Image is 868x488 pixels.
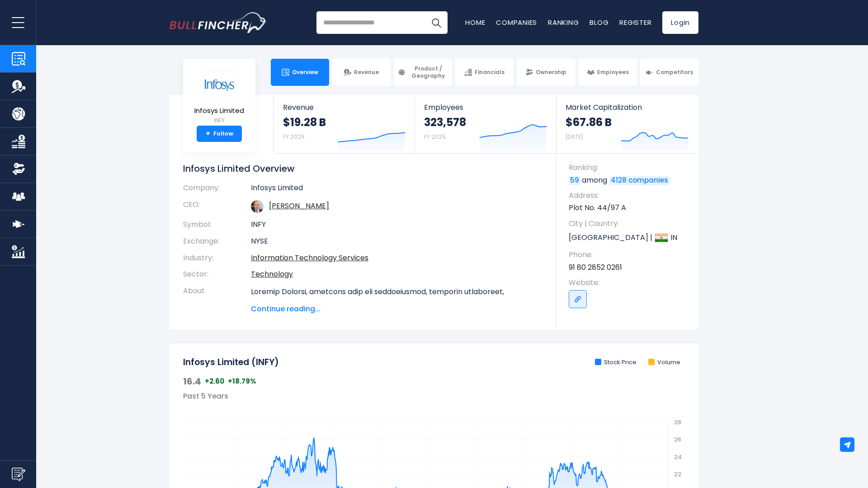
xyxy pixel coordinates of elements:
[569,175,689,185] p: among
[183,391,228,401] span: Past 5 Years
[283,103,406,112] span: Revenue
[170,12,267,33] a: Go to homepage
[609,176,670,185] a: 4128 companies
[269,201,329,211] a: ceo
[569,278,689,288] span: Website:
[251,253,368,263] a: Information Technology Services
[183,283,251,314] th: About
[496,18,537,27] a: Companies
[536,69,566,76] span: Ownership
[183,357,279,368] h2: Infosys Limited (INFY)
[354,69,379,76] span: Revenue
[183,197,251,216] th: CEO:
[674,436,681,443] text: 26
[183,266,251,283] th: Sector:
[656,69,693,76] span: Competitors
[640,59,698,86] a: Competitors
[251,269,293,279] a: Technology
[183,233,251,250] th: Exchange:
[194,117,244,125] small: INFY
[674,453,682,461] text: 24
[595,359,637,366] li: Stock Price
[579,59,637,86] a: Employees
[251,200,264,213] img: salil-parekh.jpg
[557,95,698,153] a: Market Capitalization $67.86 B [DATE]
[251,183,542,197] td: Infosys Limited
[569,203,689,213] p: Plot No. 44/97 A
[424,133,446,141] small: FY 2025
[465,18,485,27] a: Home
[455,59,514,86] a: Financials
[590,18,609,27] a: Blog
[425,11,448,34] button: Search
[548,18,579,27] a: Ranking
[569,191,689,201] span: Address:
[475,69,505,76] span: Financials
[206,130,210,138] strong: +
[205,377,224,386] span: +2.60
[194,107,244,115] span: Infosys Limited
[183,250,251,267] th: Industry:
[415,95,556,153] a: Employees 323,578 FY 2025
[619,18,651,27] a: Register
[569,231,689,244] p: [GEOGRAPHIC_DATA] | IN
[408,65,448,79] span: Product / Geography
[569,290,587,308] a: Go to link
[332,59,391,86] a: Revenue
[183,375,201,387] span: 16.4
[183,183,251,197] th: Company:
[283,133,305,141] small: FY 2025
[183,216,251,233] th: Symbol:
[517,59,575,86] a: Ownership
[597,69,629,76] span: Employees
[251,233,542,250] td: NYSE
[662,11,698,34] a: Login
[674,418,681,426] text: 28
[424,115,466,129] strong: 323,578
[274,95,415,153] a: Revenue $19.28 B FY 2025
[183,163,542,174] h1: Infosys Limited Overview
[674,470,681,478] text: 22
[12,162,25,176] img: Ownership
[228,377,256,386] span: +18.79%
[197,126,242,142] a: +Follow
[569,219,689,229] span: City | Country:
[648,359,680,366] li: Volume
[566,103,689,112] span: Market Capitalization
[194,70,245,126] a: Infosys Limited INFY
[292,69,318,76] span: Overview
[271,59,329,86] a: Overview
[569,263,622,272] a: 91 80 2852 0261
[569,163,689,173] span: Ranking:
[251,304,542,314] span: Continue reading...
[569,176,580,185] a: 59
[566,133,583,141] small: [DATE]
[569,250,689,260] span: Phone:
[394,59,452,86] a: Product / Geography
[566,115,612,129] strong: $67.86 B
[283,115,326,129] strong: $19.28 B
[251,216,542,233] td: INFY
[170,12,267,33] img: Bullfincher logo
[424,103,547,112] span: Employees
